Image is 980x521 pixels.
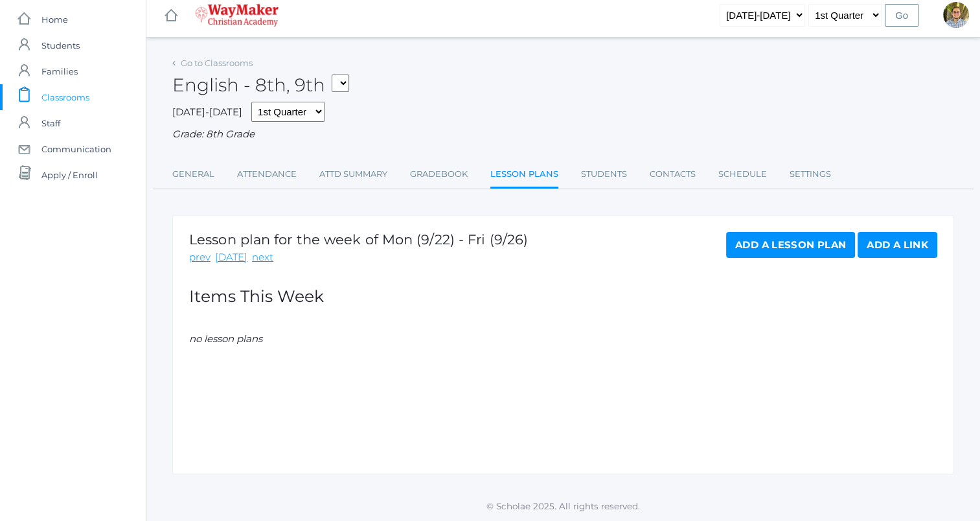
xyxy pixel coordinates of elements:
a: General [172,161,214,187]
a: prev [189,250,211,265]
a: Attd Summary [319,161,387,187]
span: Families [41,58,78,84]
span: Students [41,32,80,58]
span: [DATE]-[DATE] [172,106,242,118]
span: Apply / Enroll [41,162,98,188]
a: next [252,250,273,265]
a: Lesson Plans [490,161,558,189]
a: Settings [790,161,831,187]
a: [DATE] [215,250,247,265]
span: Home [41,6,68,32]
span: Classrooms [41,84,89,110]
a: Attendance [237,161,297,187]
span: Communication [41,136,111,162]
a: Add a Link [858,232,937,258]
div: Kylen Braileanu [943,2,969,28]
div: Grade: 8th Grade [172,127,954,142]
a: Contacts [650,161,696,187]
a: Schedule [718,161,767,187]
input: Go [885,4,918,27]
a: Go to Classrooms [181,58,253,68]
a: Add a Lesson Plan [726,232,855,258]
a: Students [581,161,627,187]
h2: Items This Week [189,288,937,306]
span: Staff [41,110,60,136]
img: waymaker-logo-stack-white-1602f2b1af18da31a5905e9982d058868370996dac5278e84edea6dabf9a3315.png [195,4,279,27]
em: no lesson plans [189,332,262,345]
p: © Scholae 2025. All rights reserved. [146,500,980,513]
a: Gradebook [410,161,468,187]
h1: Lesson plan for the week of Mon (9/22) - Fri (9/26) [189,232,528,247]
h2: English - 8th, 9th [172,75,349,95]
